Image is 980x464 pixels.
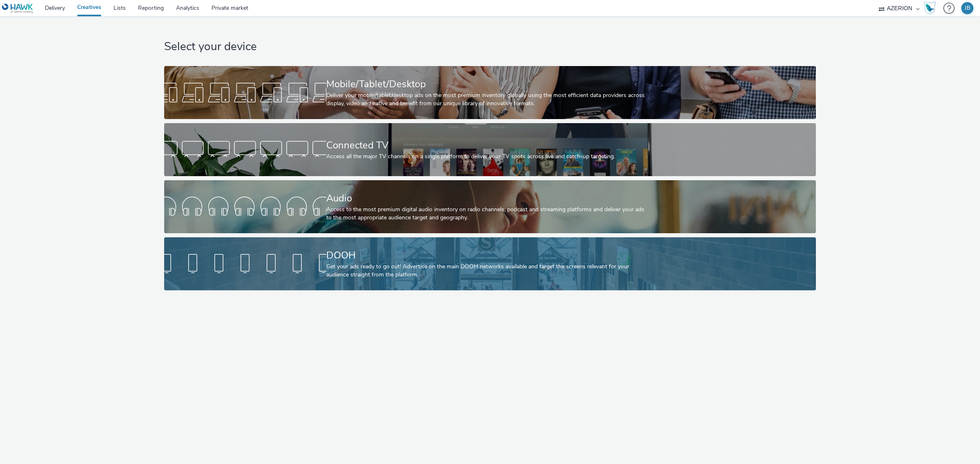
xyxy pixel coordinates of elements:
div: Access to the most premium digital audio inventory on radio channels, podcast and streaming platf... [326,205,650,222]
a: Hawk Academy [924,2,939,15]
img: Hawk Academy [924,2,936,15]
img: undefined Logo [2,3,33,13]
div: DOOH [326,248,650,263]
div: Mobile/Tablet/Desktop [326,77,650,91]
div: Connected TV [326,138,650,152]
div: Deliver your mobile/tablet/desktop ads on the most premium inventory globally using the most effi... [326,91,650,108]
div: JB [964,2,970,14]
div: Access all the major TV channels on a single platform to deliver your TV spots across live and ca... [326,152,650,161]
a: Mobile/Tablet/DesktopDeliver your mobile/tablet/desktop ads on the most premium inventory globall... [164,66,815,119]
a: DOOHGet your ads ready to go out! Advertise on the main DOOH networks available and target the sc... [164,237,815,290]
a: AudioAccess to the most premium digital audio inventory on radio channels, podcast and streaming ... [164,180,815,233]
h1: Select your device [164,39,815,55]
div: Audio [326,191,650,205]
a: Connected TVAccess all the major TV channels on a single platform to deliver your TV spots across... [164,123,815,176]
div: Get your ads ready to go out! Advertise on the main DOOH networks available and target the screen... [326,263,650,279]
